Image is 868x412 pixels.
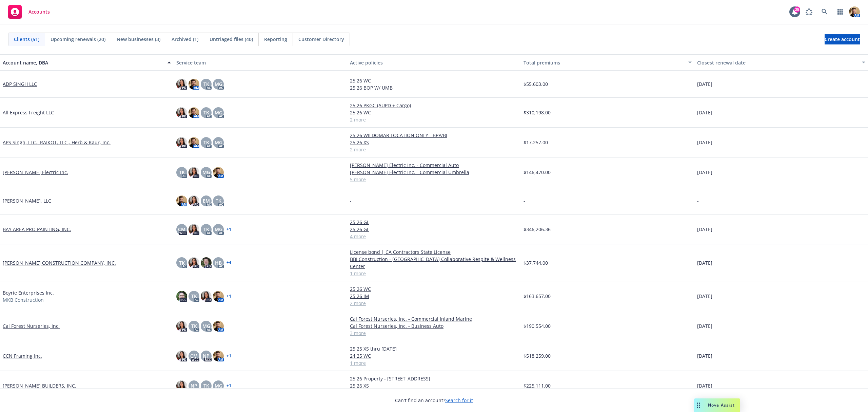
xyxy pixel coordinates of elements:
[818,5,831,19] a: Search
[190,352,198,359] span: CM
[697,259,712,266] span: [DATE]
[350,84,518,91] a: 25 26 BOP W/ UMB
[350,359,518,367] a: 1 more
[203,352,210,359] span: NP
[191,382,197,389] span: NP
[178,226,185,233] span: CM
[203,139,209,146] span: TK
[189,257,199,268] img: photo
[213,167,224,178] img: photo
[203,382,209,389] span: TK
[5,2,53,21] a: Accounts
[350,375,518,382] a: 25 26 Property - [STREET_ADDRESS]
[350,176,518,183] a: 5 more
[350,233,518,240] a: 4 more
[697,226,712,233] span: [DATE]
[191,322,197,330] span: TK
[350,256,518,270] a: BBI Construction - [GEOGRAPHIC_DATA] Collaborative Respite & Wellness Center
[226,294,231,298] a: + 1
[350,322,518,330] a: Cal Forest Nurseries, Inc. - Business Auto
[3,289,54,296] a: Boyrie Enterprises Inc.
[697,59,858,66] div: Closest renewal date
[203,197,210,204] span: EM
[350,102,518,109] a: 25 26 PKGC (AUPD + Cargo)
[176,321,187,332] img: photo
[697,169,712,176] span: [DATE]
[697,322,712,330] span: [DATE]
[201,291,212,302] img: photo
[521,54,694,71] button: Total premiums
[395,397,473,404] span: Can't find an account?
[694,398,703,412] div: Drag to move
[350,169,518,176] a: [PERSON_NAME] Electric Inc. - Commercial Umbrella
[350,248,518,256] a: License bond | CA Contractors State License
[264,36,287,43] span: Reporting
[3,226,71,233] a: BAY AREA PRO PAINTING, INC.
[350,219,518,226] a: 25 26 GL
[524,169,551,176] span: $146,470.00
[3,109,54,116] a: All Express Freight LLC
[350,270,518,277] a: 1 more
[802,5,816,19] a: Report a Bug
[825,34,860,44] a: Create account
[350,382,518,389] a: 25 26 XS
[174,54,347,71] button: Service team
[3,59,163,66] div: Account name, DBA
[694,398,740,412] button: Nova Assist
[3,382,76,389] a: [PERSON_NAME] BUILDERS, INC.
[202,169,210,176] span: MG
[3,296,44,303] span: MKB Construction
[210,36,253,43] span: Untriaged files (40)
[833,5,847,19] a: Switch app
[708,402,735,408] span: Nova Assist
[226,354,231,358] a: + 1
[350,162,518,169] a: [PERSON_NAME] Electric Inc. - Commercial Auto
[213,321,224,332] img: photo
[350,197,352,204] span: -
[697,197,699,204] span: -
[215,226,222,233] span: MG
[697,352,712,359] span: [DATE]
[825,33,860,46] span: Create account
[191,293,197,300] span: TK
[51,36,105,43] span: Upcoming renewals (20)
[3,139,111,146] a: APS Singh, LLC., RAIKOT, LLC., Herb & Kaur, Inc.
[350,146,518,153] a: 2 more
[697,139,712,146] span: [DATE]
[524,382,551,389] span: $225,111.00
[176,380,187,391] img: photo
[350,116,518,123] a: 2 more
[215,382,222,389] span: MG
[14,36,39,43] span: Clients (51)
[524,293,551,300] span: $163,657.00
[524,352,551,359] span: $518,259.00
[189,224,199,235] img: photo
[350,132,518,139] a: 25 26 WILDOMAR LOCATION ONLY - BPP/BI
[350,345,518,352] a: 25 25 XS thru [DATE]
[189,167,199,178] img: photo
[172,36,198,43] span: Archived (1)
[350,352,518,359] a: 24 25 WC
[350,226,518,233] a: 25 26 GL
[524,109,551,116] span: $310,198.00
[347,54,521,71] button: Active policies
[794,6,800,12] div: 25
[350,300,518,307] a: 2 more
[203,80,209,88] span: TK
[226,227,231,231] a: + 1
[697,109,712,116] span: [DATE]
[445,397,473,404] a: Search for it
[524,259,548,266] span: $37,744.00
[350,285,518,293] a: 25 26 WC
[3,259,116,266] a: [PERSON_NAME] CONSTRUCTION COMPANY, INC.
[3,352,42,359] a: CCN Framing Inc.
[298,36,344,43] span: Customer Directory
[3,80,37,88] a: ADP SINGH LLC
[215,109,222,116] span: MG
[189,107,199,118] img: photo
[189,137,199,148] img: photo
[694,54,868,71] button: Closest renewal date
[189,79,199,90] img: photo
